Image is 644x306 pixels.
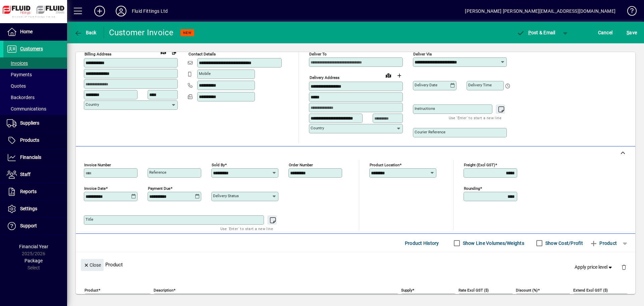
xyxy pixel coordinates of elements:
[158,46,169,57] a: View on map
[169,47,179,57] button: Copy to Delivery address
[220,225,273,232] mat-hint: Use 'Enter' to start a new line
[3,57,67,69] a: Invoices
[405,238,439,249] span: Product History
[625,27,639,39] button: Save
[67,27,104,39] app-page-header-button: Back
[20,223,37,228] span: Support
[413,52,432,56] mat-label: Deliver via
[213,193,239,198] mat-label: Delivery status
[572,261,616,273] button: Apply price level
[3,149,67,166] a: Financials
[212,163,225,167] mat-label: Sold by
[86,102,99,107] mat-label: Country
[20,206,37,211] span: Settings
[89,5,110,17] button: Add
[154,288,173,293] mat-label: Description
[85,288,98,293] mat-label: Product
[3,69,67,80] a: Payments
[19,244,48,249] span: Financial Year
[394,70,405,81] button: Choose address
[110,5,132,17] button: Profile
[627,27,637,38] span: ave
[462,240,524,247] label: Show Line Volumes/Weights
[464,186,480,191] mat-label: Rounding
[20,155,41,160] span: Financials
[3,92,67,103] a: Backorders
[513,27,559,39] button: Post & Email
[627,30,629,35] span: S
[575,264,613,271] span: Apply price level
[20,29,33,34] span: Home
[79,262,105,268] app-page-header-button: Close
[20,46,43,51] span: Customers
[573,288,608,293] mat-label: Extend excl GST ($)
[84,186,106,191] mat-label: Invoice date
[7,106,46,112] span: Communications
[622,1,636,23] a: Knowledge Base
[402,237,442,249] button: Product History
[81,259,104,271] button: Close
[148,186,170,191] mat-label: Payment due
[370,163,399,167] mat-label: Product location
[3,183,67,200] a: Reports
[20,189,37,194] span: Reports
[183,31,192,35] span: NEW
[616,264,632,270] app-page-header-button: Delete
[598,27,613,38] span: Cancel
[401,288,412,293] mat-label: Supply
[3,24,67,40] a: Home
[20,120,39,126] span: Suppliers
[84,260,101,271] span: Close
[415,106,435,111] mat-label: Instructions
[309,52,327,56] mat-label: Deliver To
[311,126,324,130] mat-label: Country
[109,27,174,38] div: Customer Invoice
[7,72,32,77] span: Payments
[544,240,583,247] label: Show Cost/Profit
[528,30,531,35] span: P
[74,30,97,35] span: Back
[3,166,67,183] a: Staff
[517,30,555,35] span: ost & Email
[3,201,67,217] a: Settings
[20,172,31,177] span: Staff
[3,218,67,234] a: Support
[596,27,614,39] button: Cancel
[7,95,35,100] span: Backorders
[84,163,111,167] mat-label: Invoice number
[7,60,28,66] span: Invoices
[76,252,635,277] div: Product
[464,163,495,167] mat-label: Freight (excl GST)
[590,238,617,249] span: Product
[383,70,394,81] a: View on map
[468,83,492,87] mat-label: Delivery time
[459,288,489,293] mat-label: Rate excl GST ($)
[415,130,445,134] mat-label: Courier Reference
[586,237,620,249] button: Product
[289,163,313,167] mat-label: Order number
[3,103,67,115] a: Communications
[72,27,98,39] button: Back
[86,217,93,222] mat-label: Title
[20,137,39,143] span: Products
[24,258,43,263] span: Package
[415,83,437,87] mat-label: Delivery date
[7,83,26,89] span: Quotes
[199,71,211,76] mat-label: Mobile
[449,114,501,122] mat-hint: Use 'Enter' to start a new line
[149,170,166,175] mat-label: Reference
[616,259,632,275] button: Delete
[3,132,67,149] a: Products
[3,115,67,132] a: Suppliers
[465,6,615,16] div: [PERSON_NAME] [PERSON_NAME][EMAIL_ADDRESS][DOMAIN_NAME]
[132,6,168,16] div: Fluid Fittings Ltd
[516,288,538,293] mat-label: Discount (%)
[3,80,67,92] a: Quotes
